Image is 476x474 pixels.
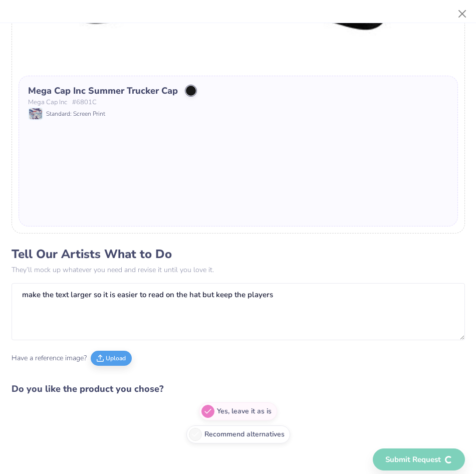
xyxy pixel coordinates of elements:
label: Yes, leave it as is [199,402,277,420]
h3: Tell Our Artists What to Do [12,247,465,262]
h4: Do you like the product you chose? [12,382,465,396]
textarea: make the text larger so it is easier to read on the hat but keep the players [12,283,465,340]
label: Recommend alternatives [186,425,290,443]
span: # 6801C [72,98,97,108]
span: Standard: Screen Print [46,109,105,118]
span: Mega Cap Inc [28,98,67,108]
img: Standard: Screen Print [29,108,42,119]
span: Have a reference image? [12,353,87,363]
p: They’ll mock up whatever you need and revise it until you love it. [12,265,465,275]
button: Upload [91,351,132,366]
button: Close [453,5,472,24]
div: Mega Cap Inc Summer Trucker Cap [28,84,178,98]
